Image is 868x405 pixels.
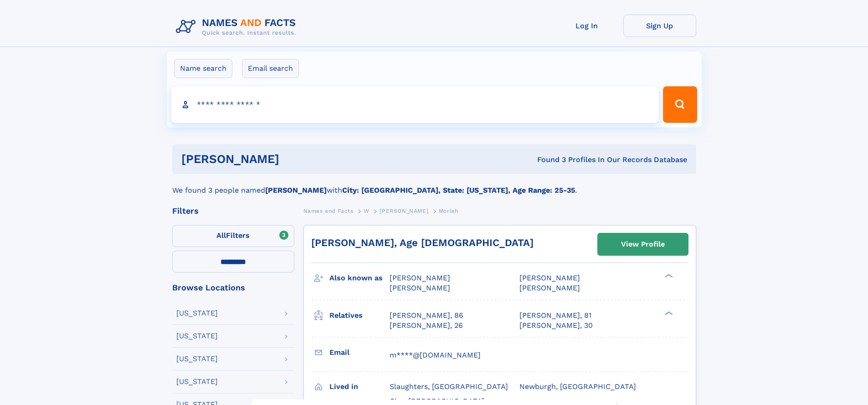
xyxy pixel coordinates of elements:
div: Found 3 Profiles In Our Records Database [408,155,687,165]
div: We found 3 people named with . [172,174,696,196]
b: [PERSON_NAME] [265,186,327,195]
span: [PERSON_NAME] [390,274,450,282]
span: [PERSON_NAME] [519,284,580,292]
h3: Lived in [329,379,390,394]
div: [US_STATE] [176,310,218,317]
div: ❯ [663,273,673,279]
a: Sign Up [623,15,696,37]
div: [US_STATE] [176,355,218,363]
a: [PERSON_NAME] [380,205,428,216]
span: W [364,208,370,214]
input: search input [171,86,659,123]
div: Filters [172,207,294,215]
span: Slaughters, [GEOGRAPHIC_DATA] [390,382,508,391]
span: Moriah [439,208,458,214]
a: [PERSON_NAME], 30 [519,321,593,331]
label: Email search [242,59,299,78]
a: [PERSON_NAME], 86 [390,310,463,321]
h3: Email [329,345,390,360]
h3: Also known as [329,270,390,286]
label: Filters [172,225,294,247]
div: [US_STATE] [176,332,218,340]
span: Newburgh, [GEOGRAPHIC_DATA] [519,382,636,391]
a: W [364,205,370,216]
a: Names and Facts [303,205,354,216]
span: [PERSON_NAME] [380,208,428,214]
div: View Profile [621,234,665,255]
h1: [PERSON_NAME] [181,153,408,165]
div: ❯ [663,310,673,316]
h3: Relatives [329,308,390,323]
b: City: [GEOGRAPHIC_DATA], State: [US_STATE], Age Range: 25-35 [342,186,575,195]
label: Name search [174,59,232,78]
button: Search Button [663,86,697,123]
div: Browse Locations [172,284,294,292]
span: [PERSON_NAME] [519,274,580,282]
span: [PERSON_NAME] [390,284,450,292]
img: Logo Names and Facts [172,15,303,39]
span: All [216,231,226,240]
a: View Profile [598,233,688,255]
a: [PERSON_NAME], 81 [519,310,591,321]
a: [PERSON_NAME], Age [DEMOGRAPHIC_DATA] [311,237,534,248]
a: [PERSON_NAME], 26 [390,321,463,331]
div: [US_STATE] [176,378,218,385]
a: Log In [550,15,623,37]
